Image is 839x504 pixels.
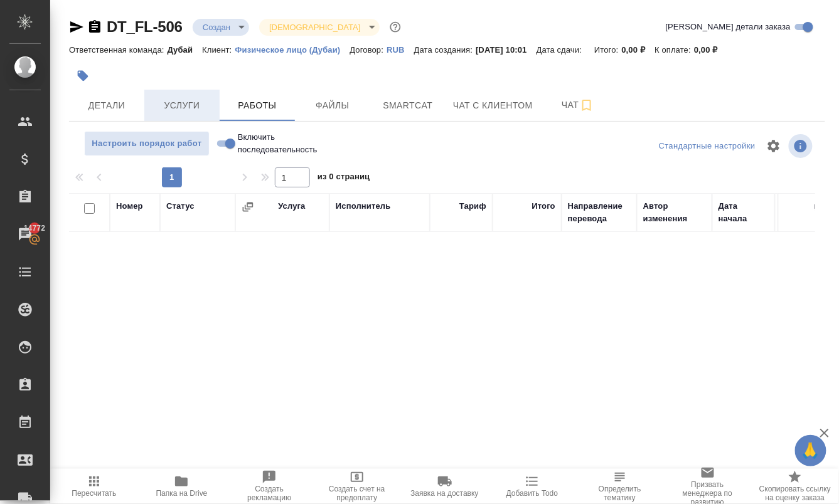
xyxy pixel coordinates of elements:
div: Тариф [459,200,486,213]
p: RUB [387,45,414,55]
a: RUB [387,44,414,55]
p: 0,00 ₽ [694,45,727,55]
span: Чат [548,97,608,113]
div: Направление перевода [568,200,631,225]
p: [DATE] 10:01 [476,45,537,55]
button: Сгруппировать [242,201,254,213]
p: Ответственная команда: [69,45,168,55]
span: Файлы [302,98,363,113]
p: К оплате: [655,45,694,55]
button: Добавить тэг [69,62,97,90]
a: Физическое лицо (Дубаи) [235,44,350,55]
button: Папка на Drive [138,469,226,504]
button: Создать рекламацию [225,469,313,504]
span: Настроить порядок работ [91,137,203,151]
span: Посмотреть информацию [789,134,815,158]
p: Итого: [594,45,621,55]
svg: Подписаться [579,98,594,113]
span: Папка на Drive [156,489,208,498]
span: Smartcat [378,98,438,113]
span: Добавить Todo [506,489,558,498]
button: Настроить порядок работ [84,131,210,156]
button: Скопировать ссылку на оценку заказа [751,469,839,504]
p: Дата создания: [414,45,476,55]
p: Клиент: [202,45,235,55]
span: Работы [227,98,287,113]
span: Чат с клиентом [453,98,533,113]
p: Договор: [350,45,387,55]
p: Дубай [168,45,203,55]
span: Пересчитать [72,489,116,498]
div: Услуга [278,200,305,213]
button: Заявка на доставку [401,469,489,504]
span: Скопировать ссылку на оценку заказа [759,485,831,502]
span: Настроить таблицу [759,131,789,161]
button: Создан [199,22,234,33]
button: [DEMOGRAPHIC_DATA] [265,22,364,33]
p: 0,00 ₽ [622,45,655,55]
div: split button [656,137,759,156]
button: Скопировать ссылку для ЯМессенджера [69,19,84,34]
div: Создан [259,19,379,36]
p: Физическое лицо (Дубаи) [235,45,350,55]
span: из 0 страниц [318,169,370,187]
button: Доп статусы указывают на важность/срочность заказа [387,19,403,35]
button: Призвать менеджера по развитию [664,469,752,504]
div: Статус [166,200,195,213]
span: Создать счет на предоплату [321,485,393,502]
div: Автор изменения [643,200,706,225]
span: [PERSON_NAME] детали заказа [666,21,791,33]
span: Детали [77,98,137,113]
a: DT_FL-506 [107,18,183,35]
span: Услуги [152,98,212,113]
button: Определить тематику [576,469,664,504]
button: Создать счет на предоплату [313,469,401,504]
a: 14772 [3,219,47,250]
button: Пересчитать [50,469,138,504]
span: Создать рекламацию [233,485,306,502]
div: Номер [116,200,143,213]
div: Исполнитель [336,200,391,213]
span: 🙏 [800,438,821,464]
p: Дата сдачи: [537,45,585,55]
span: Включить последовательность [238,131,318,156]
span: 14772 [16,222,53,234]
button: Добавить Todo [488,469,576,504]
div: Дата начала [719,200,769,225]
button: 🙏 [795,435,826,466]
button: Скопировать ссылку [87,19,102,34]
span: Определить тематику [584,485,656,502]
div: Создан [193,19,249,36]
div: Итого [532,200,555,213]
span: Заявка на доставку [410,489,478,498]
